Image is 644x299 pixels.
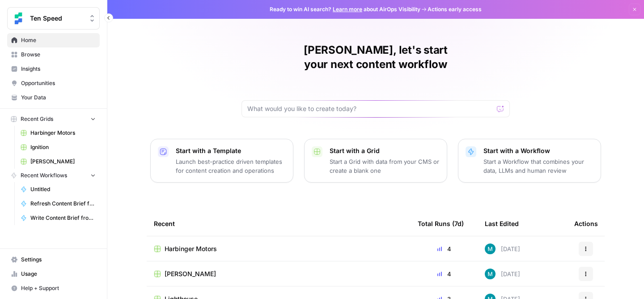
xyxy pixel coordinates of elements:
[30,214,96,222] span: Write Content Brief from Keyword [DEV]
[17,182,100,196] a: Untitled
[304,139,447,183] button: Start with a GridStart a Grid with data from your CMS or create a blank one
[21,65,96,73] span: Insights
[418,269,470,278] div: 4
[7,7,100,30] button: Workspace: Ten Speed
[7,281,100,295] button: Help + Support
[17,126,100,140] a: Harbinger Motors
[7,76,100,90] a: Opportunities
[165,269,216,278] span: [PERSON_NAME]
[17,211,100,225] a: Write Content Brief from Keyword [DEV]
[485,269,496,279] img: 9k9gt13slxq95qn7lcfsj5lxmi7v
[330,146,440,155] p: Start with a Grid
[330,157,440,175] p: Start a Grid with data from your CMS or create a blank one
[21,256,96,264] span: Settings
[30,158,96,166] span: [PERSON_NAME]
[7,33,100,47] a: Home
[270,5,420,13] span: Ready to win AI search? about AirOps Visibility
[428,5,482,13] span: Actions early access
[150,139,293,183] button: Start with a TemplateLaunch best-practice driven templates for content creation and operations
[30,14,84,23] span: Ten Speed
[7,90,100,105] a: Your Data
[21,94,96,102] span: Your Data
[7,267,100,281] a: Usage
[21,284,96,292] span: Help + Support
[485,243,520,254] div: [DATE]
[485,243,496,254] img: 9k9gt13slxq95qn7lcfsj5lxmi7v
[176,157,286,175] p: Launch best-practice driven templates for content creation and operations
[30,185,96,193] span: Untitled
[21,36,96,44] span: Home
[165,244,217,253] span: Harbinger Motors
[485,269,520,279] div: [DATE]
[247,104,493,113] input: What would you like to create today?
[7,112,100,126] button: Recent Grids
[21,115,53,123] span: Recent Grids
[7,62,100,76] a: Insights
[10,10,26,26] img: Ten Speed Logo
[154,244,403,253] a: Harbinger Motors
[485,211,519,236] div: Last Edited
[7,47,100,62] a: Browse
[574,211,598,236] div: Actions
[418,244,470,253] div: 4
[17,154,100,169] a: [PERSON_NAME]
[483,157,593,175] p: Start a Workflow that combines your data, LLMs and human review
[241,43,510,72] h1: [PERSON_NAME], let's start your next content workflow
[30,143,96,151] span: Ignition
[483,146,593,155] p: Start with a Workflow
[21,51,96,59] span: Browse
[21,270,96,278] span: Usage
[17,196,100,211] a: Refresh Content Brief from Keyword [DEV]
[7,169,100,182] button: Recent Workflows
[418,211,464,236] div: Total Runs (7d)
[30,129,96,137] span: Harbinger Motors
[17,140,100,154] a: Ignition
[30,200,96,208] span: Refresh Content Brief from Keyword [DEV]
[21,79,96,87] span: Opportunities
[176,146,286,155] p: Start with a Template
[154,211,403,236] div: Recent
[7,252,100,267] a: Settings
[458,139,601,183] button: Start with a WorkflowStart a Workflow that combines your data, LLMs and human review
[154,269,403,278] a: [PERSON_NAME]
[333,6,362,13] a: Learn more
[21,171,67,179] span: Recent Workflows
